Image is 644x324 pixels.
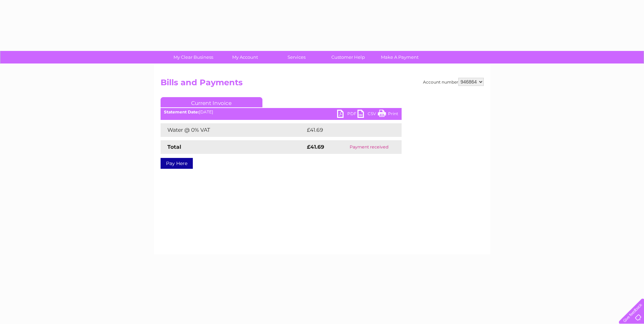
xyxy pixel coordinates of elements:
div: Account number [423,78,484,86]
a: Customer Help [320,51,376,64]
a: Print [378,110,398,120]
b: Statement Date: [164,109,199,114]
strong: £41.69 [307,144,324,150]
div: [DATE] [161,110,402,114]
a: Make A Payment [372,51,428,64]
a: My Clear Business [165,51,221,64]
td: £41.69 [305,123,387,137]
a: Current Invoice [161,97,262,107]
h2: Bills and Payments [161,78,484,91]
td: Payment received [337,140,401,154]
td: Water @ 0% VAT [161,123,305,137]
strong: Total [167,144,181,150]
a: My Account [217,51,273,64]
a: CSV [357,110,378,120]
a: Services [269,51,325,64]
a: PDF [337,110,357,120]
a: Pay Here [161,158,193,169]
